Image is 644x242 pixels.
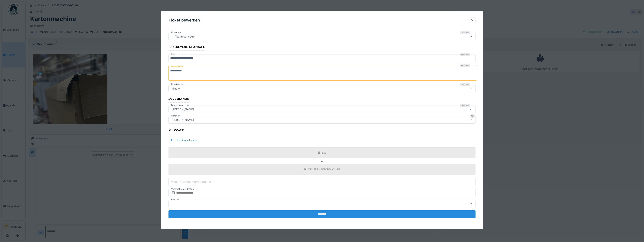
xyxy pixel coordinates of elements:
[460,104,470,107] div: Verplicht
[170,198,180,201] label: Prioriteit
[170,86,181,90] div: Nieuw
[168,18,200,23] h3: Ticket bewerken
[170,103,190,107] label: Aangevraagd door
[170,53,176,56] label: Titel
[168,127,184,134] div: Locatie
[170,34,196,39] div: 4. Technical issue
[308,168,341,171] div: MEURER KARTONMACHINE
[168,96,189,102] div: Gebruikers
[170,64,184,68] label: Beschrijving
[170,114,180,117] label: Manager
[168,137,200,142] div: Uitrusting selecteren
[171,187,195,191] label: Verwachte einddatum
[168,44,205,51] div: Algemene informatie
[170,83,184,86] label: Ticketstatus
[170,118,195,122] div: [PERSON_NAME]
[460,83,470,86] div: Verplicht
[460,53,470,56] div: Verplicht
[170,31,182,34] label: Tickettype
[170,107,195,111] div: [PERSON_NAME]
[460,64,470,67] div: Verplicht
[460,31,470,34] div: Verplicht
[170,179,212,184] label: Meer informatie over locatie
[322,151,326,155] div: L53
